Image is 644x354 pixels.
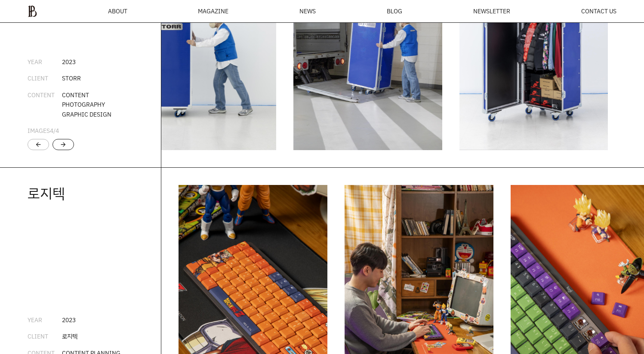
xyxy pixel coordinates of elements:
[62,57,76,67] div: 2023
[108,8,127,14] a: ABOUT
[28,126,59,135] div: IMAGES
[28,315,62,325] div: YEAR
[581,8,616,14] a: CONTACT US
[473,8,510,14] a: NEWSLETTER
[28,74,62,83] div: CLIENT
[52,139,74,150] div: Next slide
[60,141,67,148] div: arrow_forward
[35,141,42,148] div: arrow_back
[28,90,62,119] div: CONTENT
[28,5,37,17] img: ba379d5522eb3.png
[62,74,81,83] div: STORR
[55,126,59,135] span: 4
[387,8,402,14] a: BLOG
[299,8,316,14] a: NEWS
[198,8,228,14] div: MAGAZINE
[62,315,76,325] div: 2023
[28,332,62,341] div: CLIENT
[62,90,111,119] div: CONTENT PHOTOGRAPHY GRAPHIC DESIGN
[62,332,77,341] div: 로지텍
[28,57,62,67] div: YEAR
[28,184,65,202] a: 로지텍
[50,126,59,135] span: /
[28,139,49,150] div: Previous slide
[50,126,53,135] span: 4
